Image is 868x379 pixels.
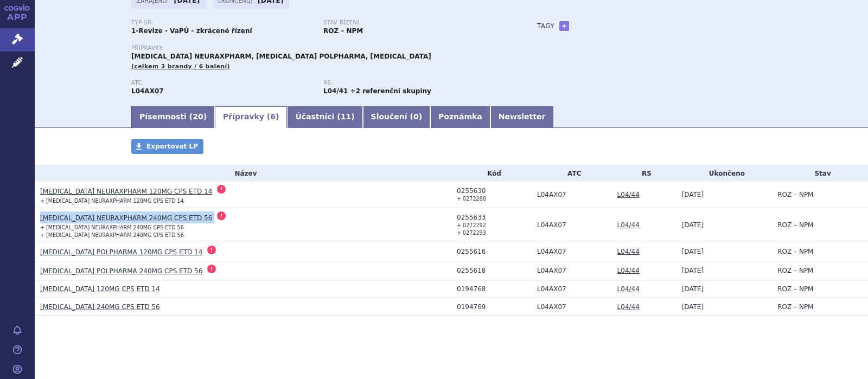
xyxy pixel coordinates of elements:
[40,232,184,238] small: + [MEDICAL_DATA] NEURAXPHARM 240MG CPS ETD 56
[350,87,431,95] strong: +2 referenční skupiny
[131,45,515,52] p: Přípravky:
[682,267,704,274] span: [DATE]
[131,87,164,95] strong: DIMETHYL-FUMARÁT
[131,27,252,35] strong: 1-Revize - VaPÚ - zkrácené řízení
[341,112,351,121] span: 11
[617,285,640,293] a: L04/44
[323,87,348,95] strong: dimethyl fumarát pro léčbu psoriázy
[35,165,451,182] th: Název
[131,63,230,70] span: (celkem 3 brandy / 6 balení)
[457,303,532,311] div: 0194769
[617,191,640,198] a: L04/44
[363,106,430,128] a: Sloučení (0)
[612,165,676,182] th: RS
[532,242,612,261] td: DIMETHYL-FUMARÁT
[457,230,486,236] small: + 0272293
[451,165,532,182] th: Kód
[532,280,612,298] td: DIMETHYL-FUMARÁT
[772,208,868,242] td: ROZ – NPM
[430,106,490,128] a: Poznámka
[207,246,216,254] span: Registrace tohoto přípravku byla zrušena.
[532,298,612,316] td: DIMETHYL-FUMARÁT
[772,242,868,261] td: ROZ – NPM
[40,248,202,256] a: [MEDICAL_DATA] POLPHARMA 120MG CPS ETD 14
[457,187,532,195] div: 0255630
[490,106,554,128] a: Newsletter
[457,267,532,274] div: 0255618
[457,214,532,221] div: 0255633
[207,265,216,273] span: Registrace tohoto přípravku byla zrušena.
[772,280,868,298] td: ROZ – NPM
[682,285,704,293] span: [DATE]
[40,214,212,222] a: [MEDICAL_DATA] NEURAXPHARM 240MG CPS ETD 56
[617,303,640,311] a: L04/44
[131,139,203,154] a: Exportovat LP
[532,208,612,242] td: DIMETHYL-FUMARÁT
[131,20,312,26] p: Typ SŘ:
[40,285,160,293] a: [MEDICAL_DATA] 120MG CPS ETD 14
[617,248,640,255] a: L04/44
[682,191,704,198] span: [DATE]
[682,248,704,255] span: [DATE]
[146,143,198,150] span: Exportovat LP
[131,106,215,128] a: Písemnosti (20)
[131,53,431,60] span: [MEDICAL_DATA] NEURAXPHARM, [MEDICAL_DATA] POLPHARMA, [MEDICAL_DATA]
[682,221,704,229] span: [DATE]
[413,112,419,121] span: 0
[772,261,868,280] td: ROZ – NPM
[532,182,612,208] td: DIMETHYL-FUMARÁT
[457,285,532,293] div: 0194768
[617,267,640,274] a: L04/44
[323,20,505,26] p: Stav řízení:
[40,224,184,230] small: + [MEDICAL_DATA] NEURAXPHARM 240MG CPS ETD 56
[287,106,362,128] a: Účastníci (11)
[217,211,226,220] span: Registrace tohoto přípravku byla zrušena.
[193,112,203,121] span: 20
[40,188,212,195] a: [MEDICAL_DATA] NEURAXPHARM 120MG CPS ETD 14
[40,303,160,311] a: [MEDICAL_DATA] 240MG CPS ETD 56
[772,182,868,208] td: ROZ – NPM
[40,267,202,275] a: [MEDICAL_DATA] POLPHARMA 240MG CPS ETD 56
[682,303,704,311] span: [DATE]
[270,112,276,121] span: 6
[537,20,554,33] h3: Tagy
[457,196,486,202] small: + 0272288
[617,221,640,229] a: L04/44
[457,222,486,228] small: + 0272292
[40,198,184,204] small: + [MEDICAL_DATA] NEURAXPHARM 120MG CPS ETD 14
[323,27,363,35] strong: ROZ – NPM
[676,165,773,182] th: Ukončeno
[215,106,287,128] a: Přípravky (6)
[532,261,612,280] td: DIMETHYL-FUMARÁT
[323,80,505,86] p: RS:
[217,185,226,194] span: Registrace tohoto přípravku byla zrušena.
[772,298,868,316] td: ROZ – NPM
[131,80,312,86] p: ATC:
[532,165,612,182] th: ATC
[772,165,868,182] th: Stav
[457,248,532,255] div: 0255616
[559,21,569,31] a: +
